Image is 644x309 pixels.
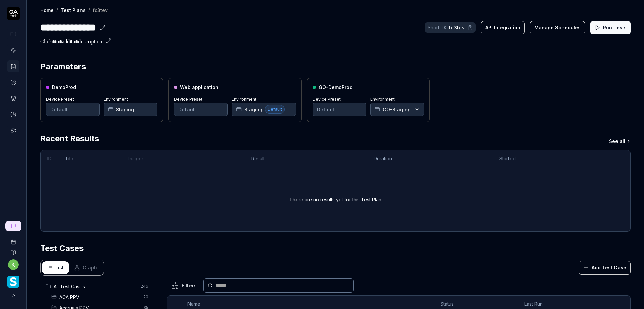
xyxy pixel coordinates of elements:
[59,294,139,301] span: ACA PPV
[232,103,296,116] button: StagingDefault
[167,279,201,292] button: Filters
[83,264,97,271] span: Graph
[178,106,196,113] div: Default
[40,133,99,145] h2: Recent Results
[5,221,21,231] a: New conversation
[317,106,334,113] div: Default
[3,245,24,255] a: Documentation
[232,97,256,102] label: Environment
[313,97,341,102] label: Device Preset
[61,7,86,13] a: Test Plans
[493,150,617,167] th: Started
[590,21,631,34] button: Run Tests
[55,264,64,271] span: List
[42,261,69,274] button: List
[40,61,86,73] h2: Parameters
[383,106,411,113] span: GO-Staging
[49,292,154,302] div: Drag to reorderACA PPV20
[174,103,228,116] button: Default
[180,84,218,91] span: Web application
[579,261,631,275] button: Add Test Case
[120,150,245,167] th: Trigger
[481,21,525,34] button: API Integration
[319,84,353,91] span: GO-DemoProd
[41,150,58,167] th: ID
[174,97,202,102] label: Device Preset
[367,150,493,167] th: Duration
[265,105,285,114] span: Default
[8,259,19,270] button: k
[52,84,76,91] span: DemoProd
[138,282,151,290] span: 246
[104,97,128,102] label: Environment
[289,175,381,223] div: There are no results yet for this Test Plan
[313,103,366,116] button: Default
[46,97,74,102] label: Device Preset
[40,242,84,254] h2: Test Cases
[104,103,157,116] button: Staging
[449,24,465,31] span: fc3tev
[69,261,102,274] button: Graph
[530,21,585,34] button: Manage Schedules
[7,276,19,288] img: Smartlinx Logo
[370,103,424,116] button: GO-Staging
[46,103,100,116] button: Default
[56,7,58,13] div: /
[370,97,395,102] label: Environment
[88,7,90,13] div: /
[609,138,631,145] a: See all
[3,270,24,289] button: Smartlinx Logo
[141,293,151,301] span: 20
[428,24,446,31] span: Short ID:
[50,106,68,113] div: Default
[3,234,24,245] a: Book a call with us
[93,7,108,13] div: fc3tev
[244,106,262,113] span: Staging
[58,150,120,167] th: Title
[245,150,367,167] th: Result
[40,7,54,13] a: Home
[54,283,137,290] span: All Test Cases
[116,106,134,113] span: Staging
